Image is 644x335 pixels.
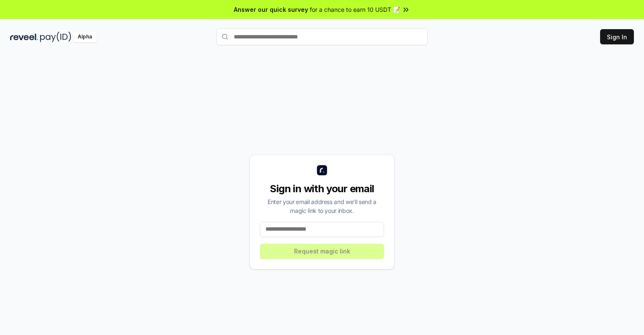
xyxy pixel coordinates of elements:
[73,32,97,42] div: Alpha
[10,32,38,42] img: reveel_dark
[40,32,71,42] img: pay_id
[310,5,400,14] span: for a chance to earn 10 USDT 📝
[234,5,308,14] span: Answer our quick survey
[317,165,327,175] img: logo_small
[260,182,384,196] div: Sign in with your email
[260,197,384,215] div: Enter your email address and we’ll send a magic link to your inbox.
[600,29,634,44] button: Sign In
